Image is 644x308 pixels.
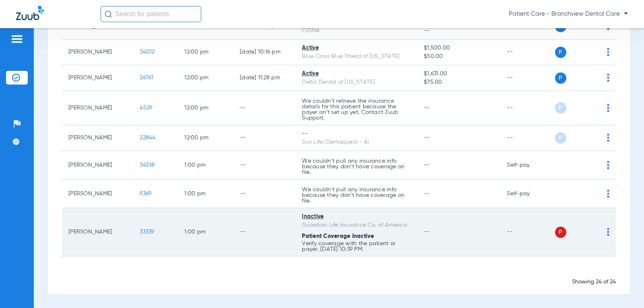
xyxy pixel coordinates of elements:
td: -- [500,125,555,151]
p: Verify coverage with the patient or payer. [DATE] 10:39 PM. [302,241,411,252]
img: Zuub Logo [16,6,44,20]
td: 12:00 PM [178,125,233,151]
span: -- [424,105,430,111]
img: group-dot-blue.svg [607,48,609,56]
p: We couldn’t pull any insurance info because they don’t have coverage on file. [302,187,411,204]
div: Active [302,44,411,52]
span: 22844 [140,135,155,141]
td: 1:00 PM [178,180,233,208]
div: Blue Cross Blue Shield of [US_STATE] [302,52,411,61]
span: $1,500.00 [424,44,494,52]
td: -- [233,91,295,125]
div: Sun Life/Dentaquest - AI [302,138,411,147]
td: [PERSON_NAME] [62,208,133,256]
td: -- [500,208,555,256]
td: -- [233,151,295,180]
span: Patient Coverage Inactive [302,234,374,239]
td: Self-pay [500,180,555,208]
div: CIGNA [302,27,411,35]
span: P [555,102,566,114]
td: [DATE] 11:28 PM [233,65,295,91]
td: Self-pay [500,151,555,180]
div: Guardian Life Insurance Co. of America [302,221,411,229]
td: 12:00 PM [178,65,233,91]
span: P [555,72,566,84]
td: 12:00 PM [178,39,233,65]
img: group-dot-blue.svg [607,74,609,82]
td: -- [500,91,555,125]
iframe: Chat Widget [604,269,644,308]
td: -- [500,39,555,65]
td: [DATE] 10:16 PM [233,39,295,65]
span: 26761 [140,75,153,81]
img: group-dot-blue.svg [607,161,609,169]
span: P [555,47,566,58]
span: -- [424,191,430,196]
span: 4529 [140,105,152,111]
span: $75.00 [424,78,494,87]
td: 1:00 PM [178,151,233,180]
span: Showing 24 of 24 [572,279,616,285]
span: 34012 [140,49,155,55]
span: $50.00 [424,52,494,61]
td: -- [233,180,295,208]
td: [PERSON_NAME] [62,125,133,151]
td: [PERSON_NAME] [62,151,133,180]
div: -- [302,130,411,138]
span: P [555,132,566,144]
td: [PERSON_NAME] [62,65,133,91]
span: 33339 [140,229,154,235]
div: Delta Dental of [US_STATE] [302,78,411,87]
p: We couldn’t pull any insurance info because they don’t have coverage on file. [302,158,411,175]
span: P [555,227,566,238]
div: Active [302,70,411,78]
td: [PERSON_NAME] [62,180,133,208]
div: Inactive [302,213,411,221]
span: 34518 [140,162,155,168]
span: -- [424,27,494,35]
td: 1:00 PM [178,208,233,256]
span: 9369 [140,191,151,196]
td: -- [233,125,295,151]
img: group-dot-blue.svg [607,134,609,142]
td: [PERSON_NAME] [62,39,133,65]
span: $1,631.00 [424,70,494,78]
td: 12:00 PM [178,91,233,125]
img: group-dot-blue.svg [607,190,609,198]
span: -- [424,135,430,141]
span: -- [424,229,430,235]
img: group-dot-blue.svg [607,228,609,236]
td: -- [233,208,295,256]
p: We couldn’t retrieve the insurance details for this patient because the payer isn’t set up yet. C... [302,98,411,121]
img: Search Icon [105,10,112,18]
img: hamburger-icon [10,34,23,44]
span: Patient Care - Branchview Dental Care [509,10,628,18]
td: [PERSON_NAME] [62,91,133,125]
td: -- [500,65,555,91]
img: group-dot-blue.svg [607,104,609,112]
input: Search for patients [101,6,201,22]
span: -- [424,162,430,168]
